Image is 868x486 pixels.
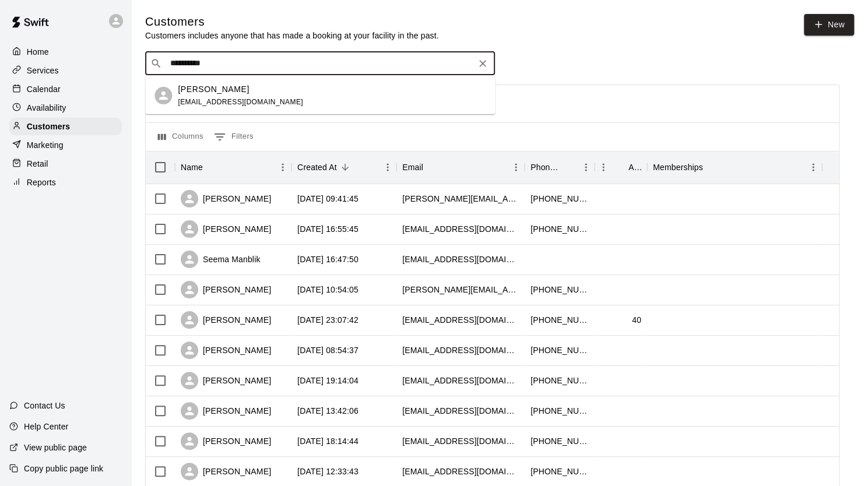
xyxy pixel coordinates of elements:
button: Sort [703,159,719,175]
div: +16157858033 [530,435,589,447]
div: +15617770265 [530,466,589,477]
button: Menu [379,159,396,176]
div: [PERSON_NAME] [181,463,271,480]
div: 2025-08-31 23:07:42 [297,314,359,326]
button: Menu [274,159,291,176]
div: [PERSON_NAME] [181,190,271,207]
h5: Customers [145,14,439,30]
div: smanblik@outlook.com [402,253,519,265]
div: mdviera1@gmail.com [402,466,519,477]
div: [PERSON_NAME] [181,220,271,238]
button: Sort [203,159,219,175]
p: Marketing [27,139,64,151]
div: Phone Number [530,151,561,184]
div: [PERSON_NAME] [181,402,271,420]
button: Menu [577,159,595,176]
div: +16156537062 [530,344,589,356]
div: 2025-09-09 16:47:50 [297,253,359,265]
div: Memberships [647,151,822,184]
div: 2025-09-20 16:55:45 [297,223,359,235]
a: Availability [9,99,122,117]
p: View public page [24,442,87,453]
div: [PERSON_NAME] [181,432,271,450]
div: +13604105716 [530,375,589,386]
p: Reports [27,177,56,188]
button: Menu [507,159,525,176]
div: bethmcginty@comcast.net [402,375,519,386]
a: Home [9,43,122,61]
div: Search customers by name or email [145,52,495,75]
p: Contact Us [24,400,65,411]
p: [PERSON_NAME] [178,83,249,96]
button: Menu [595,159,612,176]
button: Menu [804,159,822,176]
div: cassandra.l.marcum@gmail.com [402,284,519,295]
a: Services [9,62,122,79]
div: bmichael03@gmail.com [402,435,519,447]
p: Help Center [24,421,68,432]
div: 40 [632,314,641,326]
button: Sort [612,159,628,175]
div: Phone Number [525,151,595,184]
div: 2025-08-30 08:54:37 [297,344,359,356]
p: Customers [27,121,70,132]
div: [PERSON_NAME] [181,281,271,298]
div: Owen Hampton [154,87,172,104]
span: [EMAIL_ADDRESS][DOMAIN_NAME] [178,98,303,106]
div: +16154781081 [530,223,589,235]
div: Created At [297,151,337,184]
button: Sort [561,159,577,175]
div: +16155735228 [530,284,589,295]
div: Created At [291,151,396,184]
button: Select columns [155,128,206,146]
a: Retail [9,155,122,172]
div: 2025-09-01 10:54:05 [297,284,359,295]
div: Age [628,151,641,184]
button: Clear [475,55,491,72]
div: 2025-09-26 09:41:45 [297,193,359,205]
a: Marketing [9,136,122,154]
a: Reports [9,174,122,191]
p: Services [27,65,59,76]
div: Memberships [653,151,703,184]
div: [PERSON_NAME] [181,311,271,329]
div: row.andrew324@gmail.com [402,405,519,417]
div: 2025-08-17 12:33:43 [297,466,359,477]
div: 2025-08-26 19:14:04 [297,375,359,386]
div: oace101@hotmail.com [402,314,519,326]
a: Customers [9,118,122,135]
div: +18656221626 [530,405,589,417]
div: Seema Manblik [181,251,260,268]
p: Home [27,46,49,58]
div: +12054753888 [530,193,589,205]
p: Customers includes anyone that has made a booking at your facility in the past. [145,30,439,41]
div: 2025-08-24 13:42:06 [297,405,359,417]
div: dejacolbert@yahoo.com [402,344,519,356]
div: 2025-08-20 18:14:44 [297,435,359,447]
div: +17873626186 [530,314,589,326]
div: Email [396,151,525,184]
a: Calendar [9,80,122,98]
div: Name [181,151,203,184]
div: Email [402,151,423,184]
p: Retail [27,158,48,170]
div: cambocontract@gmail.com [402,223,519,235]
div: Age [595,151,647,184]
div: [PERSON_NAME] [181,341,271,359]
p: Calendar [27,83,61,95]
div: [PERSON_NAME] [181,372,271,389]
div: rachel@usaprimese.com [402,193,519,205]
button: Show filters [211,128,256,146]
a: New [804,14,854,36]
button: Sort [423,159,440,175]
div: Name [175,151,291,184]
p: Copy public page link [24,463,103,474]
